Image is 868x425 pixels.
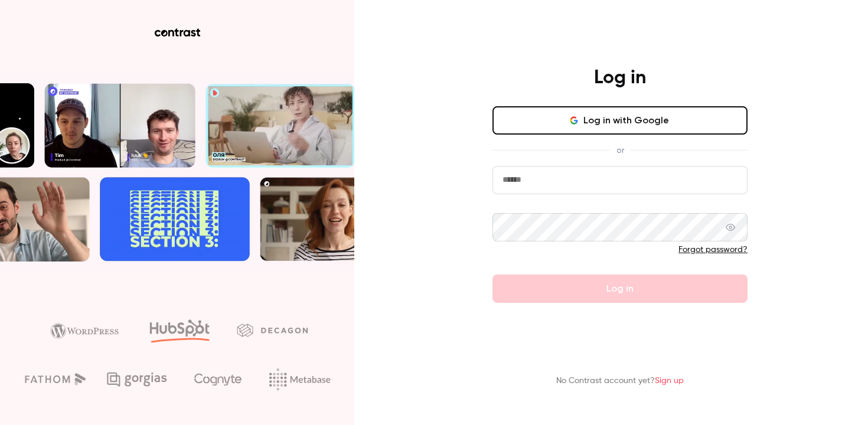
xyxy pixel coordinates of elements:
h4: Log in [594,66,646,90]
img: decagon [237,323,308,336]
span: or [611,144,630,156]
a: Sign up [655,377,684,385]
p: No Contrast account yet? [556,375,684,387]
a: Forgot password? [678,246,748,254]
button: Log in with Google [492,106,748,135]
